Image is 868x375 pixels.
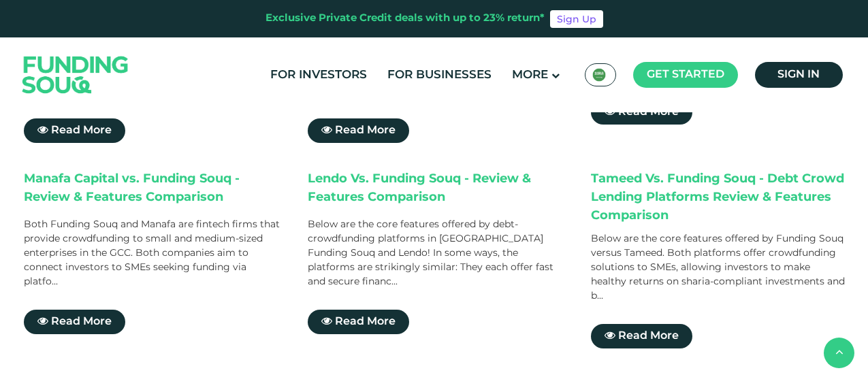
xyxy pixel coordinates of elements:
a: Read More [591,324,692,348]
a: Sign in [755,62,843,88]
a: Sign Up [550,10,603,28]
div: Lendo Vs. Funding Souq - Review & Features Comparison [308,170,564,211]
div: Below are the core features offered by debt-crowdfunding platforms in [GEOGRAPHIC_DATA] Funding S... [308,218,564,289]
a: Read More [24,118,125,143]
span: Get started [647,69,724,80]
img: SA Flag [592,68,606,82]
span: More [512,69,548,81]
a: Read More [24,310,125,334]
a: Read More [591,100,692,125]
div: Below are the core features offered by Funding Souq versus Tameed. Both platforms offer crowdfund... [591,232,848,304]
a: For Investors [267,64,370,86]
div: Exclusive Private Credit deals with up to 23% return* [266,11,545,27]
a: Read More [308,310,409,334]
span: Sign in [777,69,820,80]
div: Tameed Vs. Funding Souq - Debt Crowd Lending Platforms Review & Features Comparison [591,170,848,225]
span: Read More [618,331,679,341]
img: Logo [9,40,142,109]
a: Read More [308,118,409,143]
a: For Businesses [384,64,495,86]
div: Both Funding Souq and Manafa are fintech firms that provide crowdfunding to small and medium-size... [24,218,280,289]
span: Read More [335,125,396,135]
div: Manafa Capital vs. Funding Souq - Review & Features Comparison [24,170,280,211]
span: Read More [51,316,112,327]
span: Read More [51,125,112,135]
span: Read More [335,316,396,327]
button: back [824,338,854,368]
